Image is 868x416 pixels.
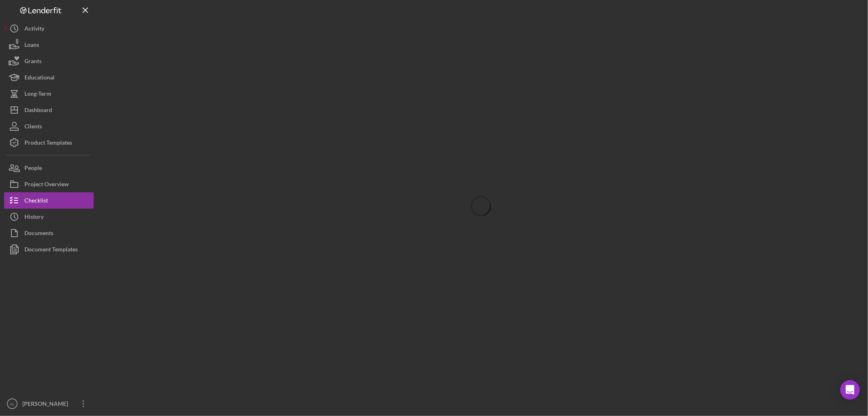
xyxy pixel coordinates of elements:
button: Grants [4,53,94,69]
div: Dashboard [24,102,52,120]
div: Product Templates [24,134,72,153]
button: Checklist [4,192,94,209]
button: People [4,160,94,176]
div: Activity [24,20,44,39]
button: Loans [4,37,94,53]
div: Clients [24,118,42,136]
button: Project Overview [4,176,94,192]
div: History [24,209,44,227]
div: Checklist [24,192,48,211]
div: Loans [24,37,39,55]
div: Long-Term [24,86,51,104]
button: Long-Term [4,86,94,102]
button: Documents [4,225,94,241]
div: People [24,160,42,178]
div: [PERSON_NAME] [20,396,73,414]
div: Open Intercom Messenger [840,380,860,400]
button: Dashboard [4,102,94,118]
div: Project Overview [24,176,69,194]
div: Documents [24,225,53,243]
button: AL[PERSON_NAME] [4,396,94,412]
div: Grants [24,53,42,71]
text: AL [10,402,15,406]
button: Product Templates [4,134,94,151]
div: Document Templates [24,241,78,260]
button: Document Templates [4,241,94,258]
button: Educational [4,69,94,86]
button: Activity [4,20,94,37]
div: Educational [24,69,55,88]
button: Clients [4,118,94,134]
button: History [4,209,94,225]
